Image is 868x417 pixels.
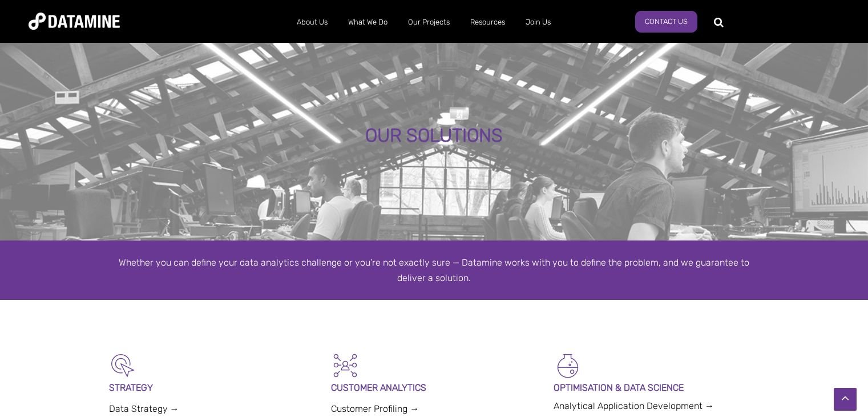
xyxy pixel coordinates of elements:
[515,7,561,37] a: Join Us
[331,403,419,414] a: Customer Profiling →
[331,380,537,395] p: CUSTOMER ANALYTICS
[109,351,138,380] img: Strategy-1
[109,403,179,414] a: Data Strategy →
[109,380,315,395] p: STRATEGY
[398,7,460,37] a: Our Projects
[331,351,360,380] img: Customer Analytics
[554,351,582,380] img: Optimisation & Data Science
[554,380,760,395] p: OPTIMISATION & DATA SCIENCE
[286,7,338,37] a: About Us
[109,255,760,286] div: Whether you can define your data analytics challenge or you’re not exactly sure — Datamine works ...
[102,126,767,146] div: OUR SOLUTIONS
[554,400,714,411] a: Analytical Application Development →
[460,7,515,37] a: Resources
[338,7,398,37] a: What We Do
[29,13,120,30] img: Datamine
[635,11,697,33] a: Contact Us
